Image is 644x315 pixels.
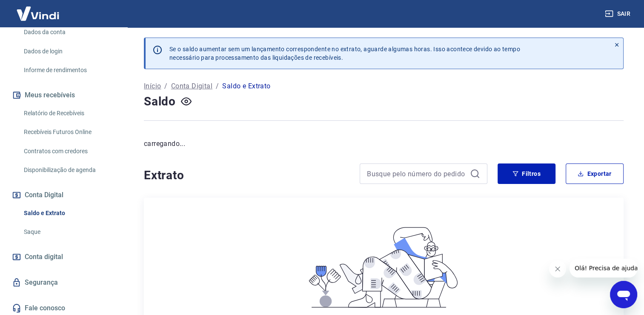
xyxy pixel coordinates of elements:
[10,0,66,26] img: Vindi
[10,273,117,292] a: Segurança
[144,139,624,149] p: carregando...
[144,93,176,110] h4: Saldo
[20,204,117,222] a: Saldo e Extrato
[20,43,117,60] a: Dados de login
[20,105,117,122] a: Relatório de Recebíveis
[25,251,63,263] span: Conta digital
[5,6,72,13] span: Olá! Precisa de ajuda?
[20,61,117,79] a: Informe de rendimentos
[566,163,624,184] button: Exportar
[20,143,117,160] a: Contratos com credores
[610,281,637,308] iframe: Button to launch messaging window
[498,163,555,184] button: Filtros
[20,161,117,179] a: Disponibilização de agenda
[570,259,637,277] iframe: Message from company
[222,81,270,91] p: Saldo e Extrato
[367,167,467,180] input: Busque pelo número do pedido
[549,260,566,277] iframe: Close message
[10,186,117,204] button: Conta Digital
[20,23,117,41] a: Dados da conta
[169,45,520,62] p: Se o saldo aumentar sem um lançamento correspondente no extrato, aguarde algumas horas. Isso acon...
[10,86,117,105] button: Meus recebíveis
[20,223,117,241] a: Saque
[144,81,161,91] a: Início
[171,81,212,91] a: Conta Digital
[10,248,117,266] a: Conta digital
[164,81,167,91] p: /
[603,6,634,22] button: Sair
[20,123,117,141] a: Recebíveis Futuros Online
[144,167,349,184] h4: Extrato
[216,81,219,91] p: /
